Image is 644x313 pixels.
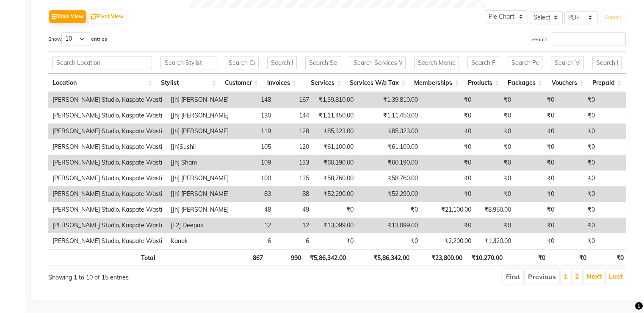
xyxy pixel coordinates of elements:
[549,249,590,265] th: ₹0
[48,218,166,233] td: [PERSON_NAME] Studio, Kaspate Wasti
[313,92,358,108] td: ₹1,39,810.00
[48,155,166,170] td: [PERSON_NAME] Studio, Kaspate Wasti
[358,139,422,155] td: ₹61,100.00
[305,249,350,265] th: ₹5,86,342.00
[558,170,599,186] td: ₹0
[48,202,166,218] td: [PERSON_NAME] Studio, Kaspate Wasti
[475,92,515,108] td: ₹0
[53,56,152,69] input: Search Location
[358,202,422,218] td: ₹0
[422,170,475,186] td: ₹0
[463,74,503,92] th: Products: activate to sort column ascending
[345,74,410,92] th: Services W/o Tax: activate to sort column ascending
[275,155,313,170] td: 133
[551,56,583,69] input: Search Vouchers
[166,202,233,218] td: [Jh] [PERSON_NAME]
[301,74,346,92] th: Services: activate to sort column ascending
[233,123,275,139] td: 119
[358,186,422,202] td: ₹52,290.00
[558,218,599,233] td: ₹0
[515,108,558,123] td: ₹0
[591,249,628,265] th: ₹0
[233,170,275,186] td: 100
[48,233,166,249] td: [PERSON_NAME] Studio, Kaspate Wasti
[225,56,259,69] input: Search Customer
[313,108,358,123] td: ₹1,11,450.00
[275,170,313,186] td: 135
[48,32,107,45] label: Show entries
[558,92,599,108] td: ₹0
[599,202,637,218] td: ₹0
[475,155,515,170] td: ₹0
[275,139,313,155] td: 120
[552,32,626,45] input: Search:
[564,272,568,280] a: 1
[313,233,358,249] td: ₹0
[91,14,97,20] img: pivot.png
[233,202,275,218] td: 48
[599,139,637,155] td: ₹0
[166,108,233,123] td: [Jh] [PERSON_NAME]
[166,170,233,186] td: [Jh] [PERSON_NAME]
[422,155,475,170] td: ₹0
[49,10,86,23] button: Table View
[475,186,515,202] td: ₹0
[558,139,599,155] td: ₹0
[358,218,422,233] td: ₹13,099.00
[414,249,467,265] th: ₹23,800.00
[233,108,275,123] td: 130
[221,74,263,92] th: Customer: activate to sort column ascending
[61,32,91,45] select: Showentries
[275,202,313,218] td: 49
[313,218,358,233] td: ₹13,099.00
[410,74,463,92] th: Memberships: activate to sort column ascending
[166,92,233,108] td: [Jh] [PERSON_NAME]
[305,56,342,69] input: Search Services
[558,108,599,123] td: ₹0
[313,202,358,218] td: ₹0
[515,123,558,139] td: ₹0
[48,139,166,155] td: [PERSON_NAME] Studio, Kaspate Wasti
[547,74,588,92] th: Vouchers: activate to sort column ascending
[558,186,599,202] td: ₹0
[358,108,422,123] td: ₹1,11,450.00
[88,10,126,23] button: Pivot View
[422,123,475,139] td: ₹0
[166,123,233,139] td: [Jh] [PERSON_NAME]
[358,92,422,108] td: ₹1,39,810.00
[475,139,515,155] td: ₹0
[48,186,166,202] td: [PERSON_NAME] Studio, Kaspate Wasti
[233,155,275,170] td: 109
[558,233,599,249] td: ₹0
[275,233,313,249] td: 6
[475,108,515,123] td: ₹0
[263,74,301,92] th: Invoices: activate to sort column ascending
[515,170,558,186] td: ₹0
[508,56,542,69] input: Search Packages
[225,249,267,265] th: 867
[515,92,558,108] td: ₹0
[166,186,233,202] td: [Jh] [PERSON_NAME]
[558,155,599,170] td: ₹0
[588,74,626,92] th: Prepaid: activate to sort column ascending
[558,123,599,139] td: ₹0
[422,202,475,218] td: ₹21,100.00
[515,218,558,233] td: ₹0
[313,186,358,202] td: ₹52,290.00
[503,74,547,92] th: Packages: activate to sort column ascending
[599,170,637,186] td: ₹0
[160,56,216,69] input: Search Stylist
[599,155,637,170] td: ₹0
[267,249,305,265] th: 990
[48,92,166,108] td: [PERSON_NAME] Studio, Kaspate Wasti
[531,32,626,45] label: Search:
[233,186,275,202] td: 83
[156,74,220,92] th: Stylist: activate to sort column ascending
[358,233,422,249] td: ₹0
[422,139,475,155] td: ₹0
[166,155,233,170] td: [Jh] Sham
[233,233,275,249] td: 6
[275,218,313,233] td: 12
[48,123,166,139] td: [PERSON_NAME] Studio, Kaspate Wasti
[475,233,515,249] td: ₹1,320.00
